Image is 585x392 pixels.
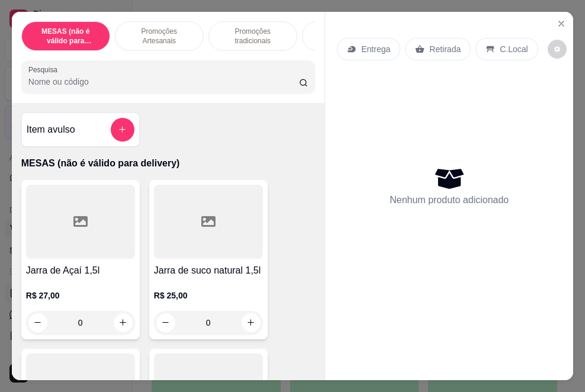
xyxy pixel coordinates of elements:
p: R$ 25,00 [154,290,263,301]
input: Pesquisa [28,76,299,88]
button: Close [552,14,571,33]
p: Promoções Artesanais [125,27,194,46]
h4: Jarra de suco natural 1,5l [154,264,263,278]
p: MESAS (não é válido para delivery) [31,27,100,46]
p: Promoções tradicionais [218,27,287,46]
button: add-separate-item [111,118,134,142]
p: MESAS (não é válido para delivery) [21,156,315,171]
p: R$ 27,00 [26,290,135,301]
label: Pesquisa [28,65,62,75]
p: Retirada [429,43,461,55]
p: Entrega [361,43,390,55]
h4: Jarra de Açaí 1,5l [26,264,135,278]
p: Hambúrguer Artesanal [312,27,381,46]
h4: Item avulso [27,123,75,137]
button: decrease-product-quantity [548,40,567,59]
p: Nenhum produto adicionado [390,193,509,207]
p: C.Local [500,43,528,55]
